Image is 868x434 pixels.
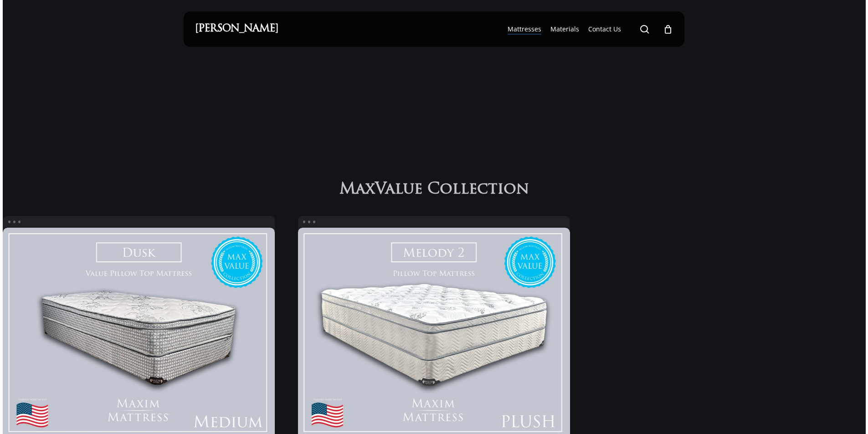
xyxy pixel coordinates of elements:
nav: Main Menu [503,11,673,47]
a: Contact Us [588,25,621,34]
span: MaxValue [339,181,422,199]
a: Cart [663,24,673,34]
span: Contact Us [588,25,621,33]
h2: MaxValue Collection [335,179,533,199]
a: Materials [550,25,579,34]
a: [PERSON_NAME] [195,24,278,34]
a: Mattresses [508,25,541,34]
span: Mattresses [508,25,541,33]
span: Collection [427,181,529,199]
span: Materials [550,25,579,33]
